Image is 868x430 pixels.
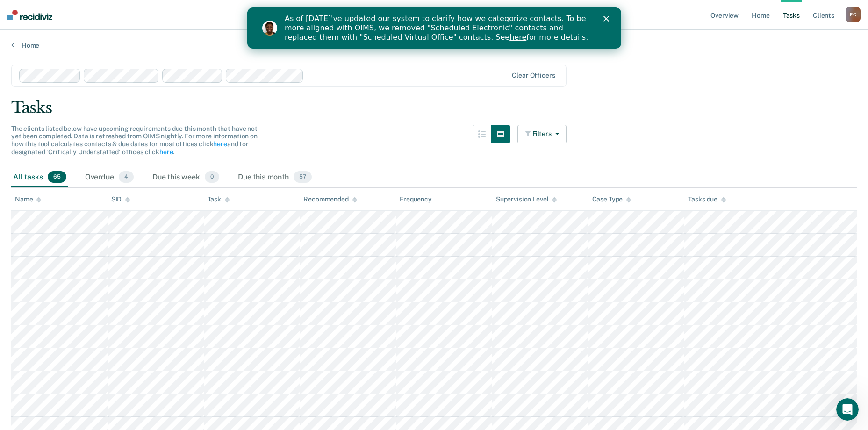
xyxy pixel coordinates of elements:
[247,7,621,49] iframe: Intercom live chat banner
[303,195,357,203] div: Recommended
[836,398,859,421] iframe: Intercom live chat
[111,195,130,203] div: SID
[688,195,726,203] div: Tasks due
[496,195,557,203] div: Supervision Level
[151,167,221,188] div: Due this week0
[846,7,861,22] button: EC
[356,8,366,14] div: Close
[400,195,432,203] div: Frequency
[11,167,68,188] div: All tasks65
[119,171,134,183] span: 4
[592,195,631,203] div: Case Type
[517,125,567,143] button: Filters
[208,195,230,203] div: Task
[205,171,219,183] span: 0
[7,10,52,20] img: Recidiviz
[159,148,173,156] a: here
[294,171,312,183] span: 57
[11,41,857,50] a: Home
[213,140,227,148] a: here
[236,167,314,188] div: Due this month57
[262,25,279,34] a: here
[48,171,66,183] span: 65
[11,98,857,117] div: Tasks
[83,167,136,188] div: Overdue4
[512,72,555,79] div: Clear officers
[846,7,861,22] div: E C
[11,125,258,156] span: The clients listed below have upcoming requirements due this month that have not yet been complet...
[15,195,41,203] div: Name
